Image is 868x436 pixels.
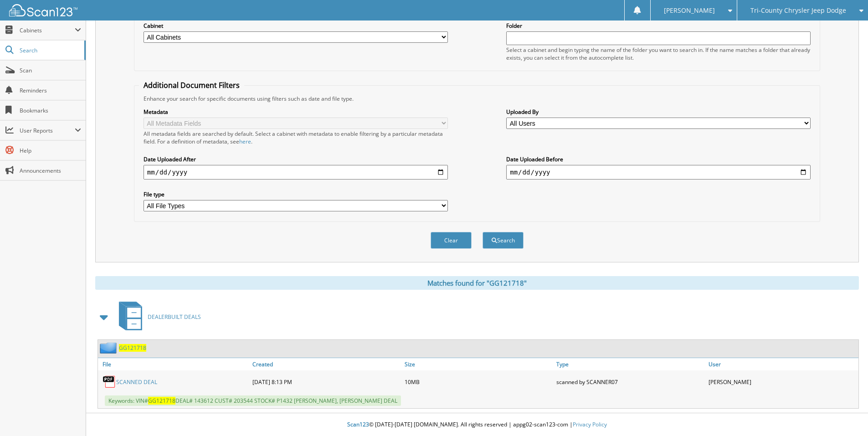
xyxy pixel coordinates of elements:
img: folder2.png [100,342,119,354]
span: Help [20,147,81,154]
span: Reminders [20,87,81,94]
legend: Additional Document Filters [139,80,244,90]
input: end [506,165,811,180]
div: Enhance your search for specific documents using filters such as date and file type. [139,95,815,103]
label: Uploaded By [506,108,811,116]
img: scan123-logo-white.svg [9,4,77,16]
button: Search [483,232,524,249]
span: Search [20,46,80,54]
span: Bookmarks [20,107,81,114]
label: File type [144,190,448,198]
a: GG121718 [119,344,146,352]
span: [PERSON_NAME] [664,8,715,13]
input: start [144,165,448,180]
a: Privacy Policy [573,421,607,428]
span: Scan [20,67,81,74]
span: Cabinets [20,26,75,34]
a: SCANNED DEAL [116,378,157,386]
a: Type [554,358,706,370]
span: User Reports [20,127,75,134]
div: © [DATE]-[DATE] [DOMAIN_NAME]. All rights reserved | appg02-scan123-com | [86,414,868,436]
span: Announcements [20,167,81,174]
span: Tri-County Chrysler Jeep Dodge [750,8,846,13]
div: All metadata fields are searched by default. Select a cabinet with metadata to enable filtering b... [144,130,448,145]
a: File [98,358,250,370]
div: Matches found for "GG121718" [95,276,859,290]
button: Clear [431,232,472,249]
span: GG121718 [148,397,175,405]
label: Date Uploaded Before [506,155,811,163]
label: Date Uploaded After [144,155,448,163]
img: PDF.png [103,375,116,389]
a: User [706,358,858,370]
div: 10MB [402,373,555,391]
a: Created [250,358,402,370]
a: DEALERBUILT DEALS [113,299,201,335]
div: [PERSON_NAME] [706,373,858,391]
span: Keywords: VIN# DEAL# 143612 CUST# 203544 STOCK# P1432 [PERSON_NAME], [PERSON_NAME] DEAL [105,395,401,406]
a: Size [402,358,555,370]
label: Cabinet [144,22,448,30]
a: here [239,138,251,145]
div: Select a cabinet and begin typing the name of the folder you want to search in. If the name match... [506,46,811,62]
span: Scan123 [347,421,369,428]
div: [DATE] 8:13 PM [250,373,402,391]
span: DEALERBUILT DEALS [148,313,201,321]
label: Metadata [144,108,448,116]
label: Folder [506,22,811,30]
div: scanned by SCANNER07 [554,373,706,391]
